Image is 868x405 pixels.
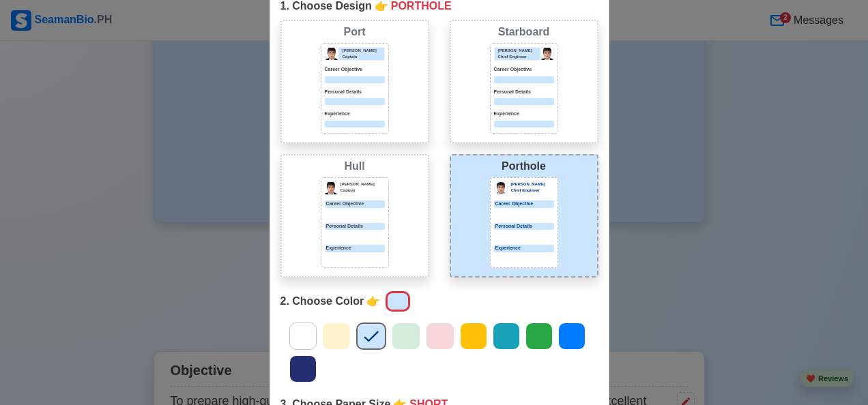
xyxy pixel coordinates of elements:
div: Career Objective [494,200,554,208]
div: Porthole [454,158,594,175]
p: Career Objective [494,66,554,74]
p: Career Objective [325,200,385,208]
p: [PERSON_NAME] [341,181,385,187]
p: Experience [325,245,385,252]
p: Experience [494,110,554,118]
span: point [366,293,380,310]
p: [PERSON_NAME] [511,181,554,187]
p: Chief Engineer [511,187,554,194]
div: 2. Choose Color [280,288,598,314]
p: Personal Details [494,89,554,96]
p: Career Objective [325,66,385,74]
p: Captain [343,54,384,60]
p: Personal Details [325,223,385,230]
div: Hull [285,158,425,175]
p: Chief Engineer [498,54,540,60]
p: [PERSON_NAME] [343,48,384,54]
div: Starboard [454,24,594,40]
div: Port [285,24,425,40]
p: Captain [341,187,385,194]
p: Experience [325,110,385,118]
p: Personal Details [325,89,385,96]
div: Experience [494,245,554,252]
div: Personal Details [494,223,554,230]
p: [PERSON_NAME] [498,48,540,54]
